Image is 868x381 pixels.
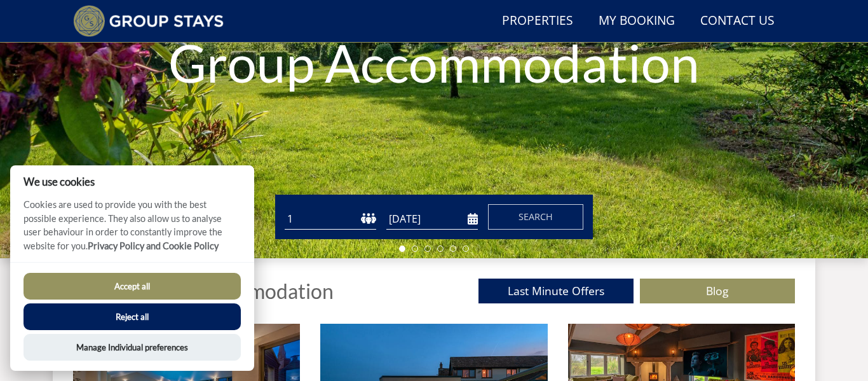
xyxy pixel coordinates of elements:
[386,209,478,230] input: Arrival Date
[10,176,254,188] h2: We use cookies
[695,7,780,36] a: Contact Us
[497,7,578,36] a: Properties
[640,279,795,303] a: Blog
[24,273,241,300] button: Accept all
[593,7,680,36] a: My Booking
[10,198,254,262] p: Cookies are used to provide you with the best possible experience. They also allow us to analyse ...
[478,279,634,303] a: Last Minute Offers
[519,211,553,223] span: Search
[73,5,224,37] img: Group Stays
[24,303,241,330] button: Reject all
[24,334,241,361] button: Manage Individual preferences
[88,240,219,251] a: Privacy Policy and Cookie Policy
[488,204,583,230] button: Search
